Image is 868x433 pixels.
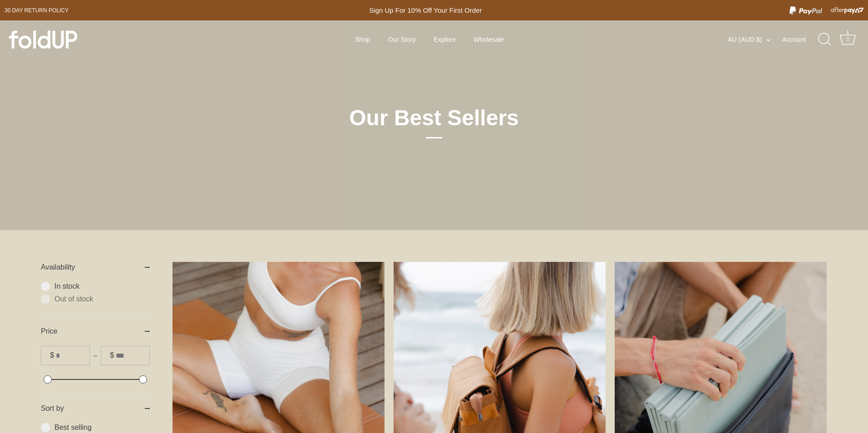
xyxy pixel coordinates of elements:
span: Out of stock [54,295,150,304]
div: 0 [843,35,853,44]
span: $ [110,351,114,359]
img: foldUP [9,30,77,49]
a: 30 day Return policy [5,5,69,16]
input: From [56,346,89,365]
a: Shop [347,31,378,48]
a: Explore [426,31,464,48]
a: Cart [838,30,858,49]
input: To [116,346,149,365]
button: AU (AUD $) [728,35,780,44]
span: In stock [54,282,150,291]
span: $ [50,351,54,359]
a: Account [782,34,822,45]
a: Wholesale [466,31,512,48]
div: Primary navigation [333,31,527,48]
summary: Price [41,317,150,346]
a: Our Story [380,31,424,48]
span: Best selling [54,423,150,432]
a: Search [815,30,835,49]
h1: Our Best Sellers [282,104,586,138]
summary: Availability [41,253,150,282]
a: foldUP [9,30,140,49]
summary: Sort by [41,394,150,423]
